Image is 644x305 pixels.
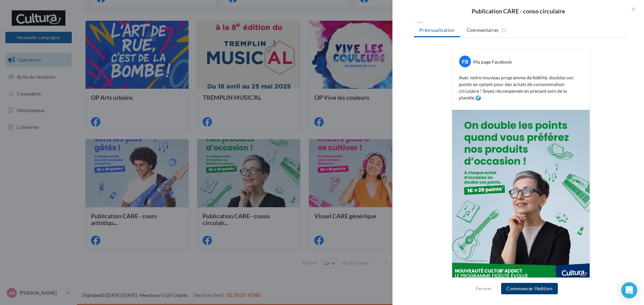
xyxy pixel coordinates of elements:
[473,59,512,65] div: Ma page Facebook
[501,27,507,33] span: (0)
[403,8,633,14] div: Publication CARE - conso circulaire
[467,27,499,33] span: Commentaires
[459,56,471,67] div: FB
[459,74,583,101] p: Avec notre nouveau programme de fidélité, doublez vos points en optant pour des achats de consomm...
[473,285,495,293] button: Fermer
[501,283,558,294] button: Commencer l'édition
[621,282,637,298] div: Open Intercom Messenger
